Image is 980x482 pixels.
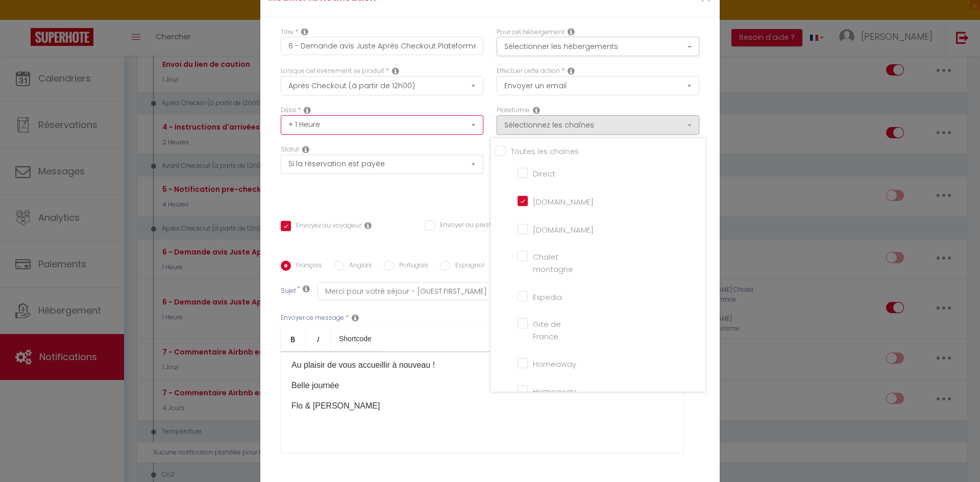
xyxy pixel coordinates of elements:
label: Plateforme [497,106,530,115]
label: Effectuer cette action [497,66,560,76]
label: Français [291,261,322,272]
button: Sélectionner les hébergements [497,37,699,56]
i: Message [352,314,359,322]
label: Gite de France [528,318,572,342]
label: Statut [281,145,299,155]
i: Action Type [568,67,575,75]
i: Event Occur [392,67,399,75]
p: Belle journée [291,379,673,392]
label: Sujet [281,286,296,297]
label: Anglais [344,261,372,272]
label: Délai [281,106,296,115]
p: Au plaisir de vous accueillir à nouveau ! [291,359,673,371]
i: Action Time [304,106,311,114]
p: Flo & [PERSON_NAME] [291,400,673,412]
i: Envoyer au voyageur [364,221,372,230]
label: Chalet montagne [528,251,573,275]
label: Pour cet hébergement [497,28,565,37]
i: Booking status [302,145,309,154]
i: Title [301,28,308,36]
label: Portugais [394,261,428,272]
i: This Rental [568,28,575,36]
label: Envoyer ce message [281,313,344,323]
a: Shortcode [331,326,380,351]
p: ​ [291,420,673,433]
label: Espagnol [450,261,484,272]
i: Subject [303,285,310,293]
button: Sélectionnez les chaînes [497,115,699,135]
label: Titre [281,28,293,37]
label: Lorsque cet événement se produit [281,66,384,76]
i: Action Channel [533,106,540,114]
a: Bold [281,326,306,351]
a: Italic [306,326,331,351]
